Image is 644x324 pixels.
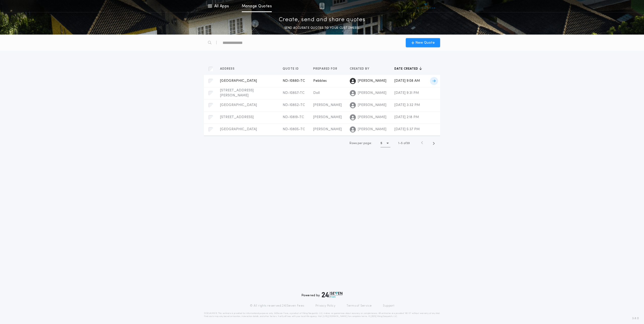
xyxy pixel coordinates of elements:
[283,91,305,95] span: ND-10857-TC
[302,292,342,298] div: Powered by
[220,127,257,131] span: [GEOGRAPHIC_DATA]
[283,67,300,71] span: Quote ID
[313,91,320,95] span: Doll
[415,40,435,45] span: New Quote
[401,142,403,145] span: 5
[250,304,304,308] p: © All rights reserved. 24|Seven Fees
[220,79,257,83] span: [GEOGRAPHIC_DATA]
[350,67,370,71] span: Created by
[394,127,420,131] span: [DATE] 5:37 PM
[346,304,372,308] a: Terms of Service
[283,103,305,107] span: ND-10852-TC
[358,91,386,96] span: [PERSON_NAME]
[632,316,639,321] span: 3.8.0
[358,127,386,132] span: [PERSON_NAME]
[220,67,236,71] span: Address
[315,304,336,308] a: Privacy Policy
[283,79,305,83] span: ND-10880-TC
[350,142,372,145] span: Rows per page:
[394,66,422,71] button: Date created
[313,79,327,83] span: Pebbles
[404,141,410,146] span: of 39
[284,25,360,31] p: SEND ACCURATE QUOTES TO YOUR CUSTOMERS.
[394,91,419,95] span: [DATE] 9:31 PM
[394,103,420,107] span: [DATE] 3:32 PM
[220,115,254,119] span: [STREET_ADDRESS]
[381,141,382,146] h1: 5
[358,78,386,84] span: [PERSON_NAME]
[350,66,373,71] button: Created by
[383,304,394,308] a: Support
[394,115,419,119] span: [DATE] 2:18 PM
[381,139,390,147] button: 5
[283,66,303,71] button: Quote ID
[358,103,386,108] span: [PERSON_NAME]
[313,115,342,119] span: [PERSON_NAME]
[283,127,305,131] span: ND-10805-TC
[398,142,399,145] span: 1
[323,315,347,317] a: [URL][DOMAIN_NAME]
[220,66,238,71] button: Address
[406,38,440,47] button: New Quote
[394,67,419,71] span: Date created
[358,115,386,120] span: [PERSON_NAME]
[220,103,257,107] span: [GEOGRAPHIC_DATA]
[279,16,365,24] p: Create, send and share quotes
[319,3,324,9] img: img
[313,67,338,71] span: Prepared for
[204,312,440,318] p: DISCLAIMER: This estimate is provided for informational purposes only. 24|Seven Fees, a product o...
[313,127,342,131] span: [PERSON_NAME]
[416,4,435,9] img: vs-icon
[220,89,254,97] span: [STREET_ADDRESS][PERSON_NAME]
[322,292,342,298] img: logo
[394,79,420,83] span: [DATE] 9:08 AM
[313,103,342,107] span: [PERSON_NAME]
[283,115,304,119] span: ND-10819-TC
